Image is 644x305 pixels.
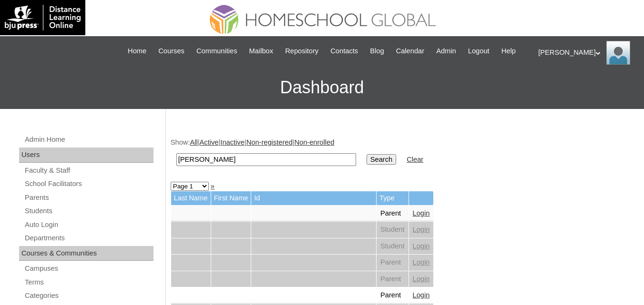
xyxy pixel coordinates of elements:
a: Parents [24,192,153,204]
a: Contacts [326,46,363,57]
span: Communities [196,46,237,57]
a: Calendar [391,46,429,57]
a: Communities [192,46,242,57]
a: Logout [463,46,494,57]
span: Repository [285,46,318,57]
span: Calendar [396,46,424,57]
a: Admin [431,46,461,57]
td: Id [251,191,376,205]
input: Search [176,153,356,166]
td: Type [377,191,409,205]
a: Terms [24,276,153,288]
a: School Facilitators [24,178,153,190]
a: Help [497,46,521,57]
span: Help [501,46,516,57]
td: Student [377,222,409,238]
a: Login [413,275,430,283]
a: Login [413,291,430,299]
a: Admin Home [24,134,153,146]
a: Auto Login [24,219,153,231]
a: Active [200,138,219,146]
img: Ariane Ebuen [606,41,630,65]
a: » [211,182,215,190]
a: Departments [24,232,153,244]
a: Login [413,242,430,250]
a: All [190,138,197,146]
td: Student [377,238,409,255]
span: Logout [468,46,490,57]
a: Repository [280,46,323,57]
a: Login [413,226,430,233]
div: [PERSON_NAME] [538,41,634,65]
a: Courses [153,46,189,57]
a: Students [24,205,153,217]
span: Home [128,46,146,57]
a: Mailbox [245,46,278,57]
a: Home [123,46,151,57]
span: Mailbox [249,46,274,57]
td: Parent [377,287,409,304]
div: Courses & Communities [19,246,153,261]
td: Parent [377,206,409,222]
h3: Dashboard [5,66,639,109]
span: Contacts [330,46,358,57]
td: First Name [211,191,251,205]
span: Admin [436,46,456,57]
a: Login [413,258,430,266]
td: Parent [377,255,409,271]
a: Faculty & Staff [24,165,153,177]
div: Show: | | | | [171,138,634,171]
td: Last Name [171,191,211,205]
span: Courses [158,46,184,57]
a: Clear [407,156,423,163]
input: Search [367,154,396,165]
a: Categories [24,290,153,302]
div: Users [19,148,153,163]
a: Inactive [220,138,245,146]
td: Parent [377,271,409,287]
a: Blog [365,46,388,57]
img: logo-white.png [5,5,81,30]
a: Non-enrolled [294,138,334,146]
a: Campuses [24,263,153,275]
a: Non-registered [246,138,293,146]
span: Blog [370,46,384,57]
a: Login [413,209,430,217]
